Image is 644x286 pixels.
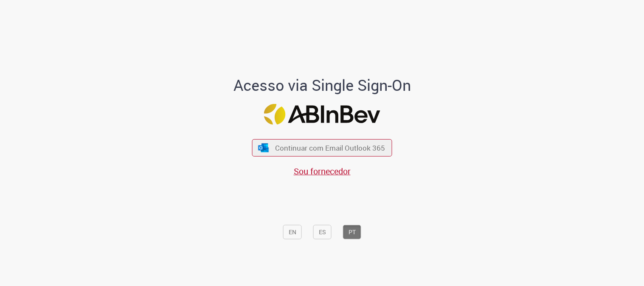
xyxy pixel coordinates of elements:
img: ícone Azure/Microsoft 360 [257,143,269,152]
img: Logo ABInBev [264,104,380,124]
a: Sou fornecedor [294,165,351,177]
button: PT [343,225,361,239]
h1: Acesso via Single Sign-On [204,77,440,94]
button: ES [313,225,332,239]
button: EN [283,225,302,239]
button: ícone Azure/Microsoft 360 Continuar com Email Outlook 365 [252,139,392,157]
span: Continuar com Email Outlook 365 [275,143,385,153]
